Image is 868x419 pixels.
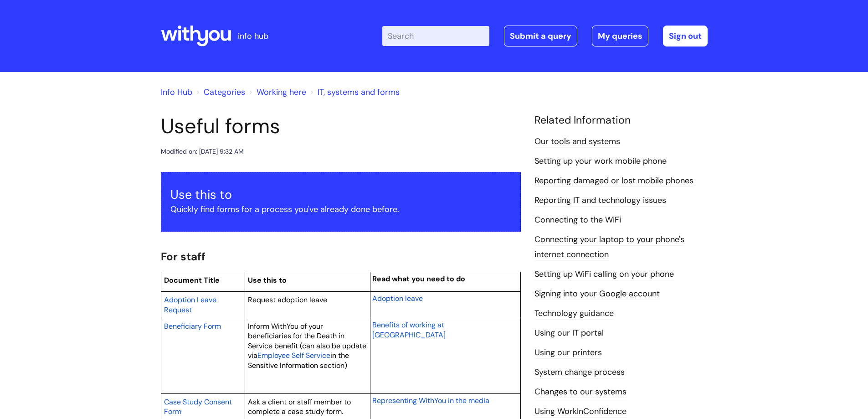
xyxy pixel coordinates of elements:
[238,29,268,43] p: info hub
[534,155,667,167] a: Setting up your work mobile phone
[170,187,511,202] h3: Use this to
[257,350,330,361] a: Employee Self Service
[534,288,660,300] a: Signing into your Google account
[372,274,465,284] span: Read what you need to do
[534,327,604,339] a: Using our IT portal
[195,85,245,99] li: Solution home
[248,351,349,370] span: in the Sensitive Information section)
[164,275,220,285] span: Document Title
[308,85,400,99] li: IT, systems and forms
[161,146,244,157] div: Modified on: [DATE] 9:32 AM
[534,386,627,398] a: Changes to our systems
[161,114,521,139] h1: Useful forms
[382,26,489,46] input: Search
[170,202,511,217] p: Quickly find forms for a process you've already done before.
[372,396,489,405] span: Representing WithYou in the media
[248,275,287,285] span: Use this to
[372,293,423,304] a: Adoption leave
[382,26,708,47] div: | -
[372,395,489,406] a: Representing WithYou in the media
[504,26,577,47] a: Submit a query
[164,397,232,417] span: Case Study Consent Form
[164,294,216,315] a: Adoption Leave Request
[534,136,620,148] a: Our tools and systems
[164,295,216,315] span: Adoption Leave Request
[534,347,602,359] a: Using our printers
[372,319,446,340] a: Benefits of working at [GEOGRAPHIC_DATA]
[248,397,351,417] span: Ask a client or staff member to complete a case study form.
[247,85,306,99] li: Working here
[248,321,366,361] span: Inform WithYou of your beneficiaries for the Death in Service benefit (can also be update via
[318,87,400,98] a: IT, systems and forms
[534,406,627,418] a: Using WorkInConfidence
[372,294,423,303] span: Adoption leave
[257,351,330,360] span: Employee Self Service
[534,175,693,187] a: Reporting damaged or lost mobile phones
[257,87,306,98] a: Working here
[534,367,625,378] a: System change process
[534,114,708,127] h4: Related Information
[663,26,708,47] a: Sign out
[164,321,221,331] span: Beneficiary Form
[372,320,446,340] span: Benefits of working at [GEOGRAPHIC_DATA]
[534,195,666,207] a: Reporting IT and technology issues
[534,234,684,260] a: Connecting your laptop to your phone's internet connection
[534,214,621,226] a: Connecting to the WiFi
[248,295,327,305] span: Request adoption leave
[161,249,205,264] span: For staff
[161,87,192,98] a: Info Hub
[534,269,674,280] a: Setting up WiFi calling on your phone
[164,321,221,331] a: Beneficiary Form
[164,396,232,417] a: Case Study Consent Form
[204,87,245,98] a: Categories
[534,308,614,320] a: Technology guidance
[592,26,648,47] a: My queries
